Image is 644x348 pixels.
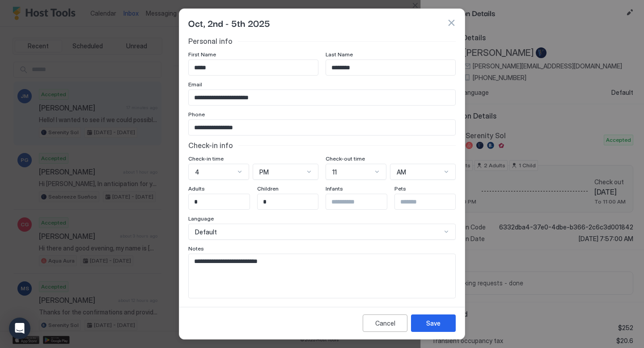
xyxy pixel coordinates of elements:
span: Check-in time [188,155,224,162]
span: Oct, 2nd - 5th 2025 [188,16,270,30]
span: Check-out time [326,155,365,162]
span: Language [188,215,214,222]
span: Check-in info [188,141,233,150]
button: Cancel [363,314,407,332]
span: Default [195,228,217,236]
input: Input Field [189,60,318,75]
span: Personal info [188,37,233,46]
span: Email [188,81,202,88]
span: 11 [332,168,337,176]
div: Cancel [375,318,395,328]
input: Input Field [189,90,455,105]
div: Open Intercom Messenger [9,318,30,339]
input: Input Field [189,120,455,135]
span: Adults [188,185,205,192]
span: Notes [188,245,204,252]
span: Children [257,185,279,192]
div: Save [426,318,441,328]
span: Infants [326,185,343,192]
span: AM [397,168,406,176]
span: Last Name [326,51,353,58]
span: 4 [195,168,199,176]
input: Input Field [326,60,455,75]
button: Save [411,314,456,332]
span: First Name [188,51,216,58]
input: Input Field [326,194,399,209]
span: PM [259,168,269,176]
input: Input Field [189,194,262,209]
span: Phone [188,111,205,118]
textarea: Input Field [189,254,455,298]
input: Input Field [258,194,331,209]
span: Pets [394,185,406,192]
input: Input Field [395,194,468,209]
